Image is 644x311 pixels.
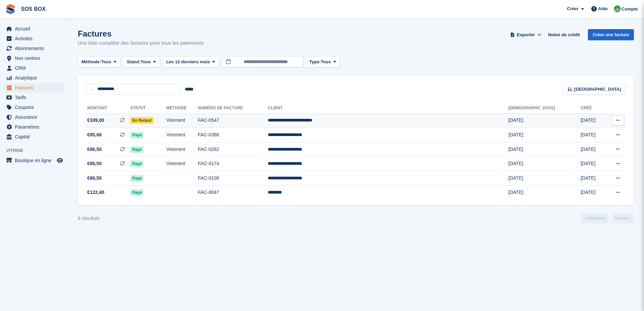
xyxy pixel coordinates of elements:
span: €86,50 [87,175,102,182]
a: menu [3,156,64,165]
span: Tous [101,59,111,65]
td: Virement [166,142,198,157]
a: menu [3,63,64,73]
td: FAC-0386 [198,128,268,142]
td: Virement [166,157,198,171]
span: Assurance [15,112,55,122]
a: menu [3,132,64,141]
td: [DATE] [508,142,581,157]
td: [DATE] [508,157,581,171]
td: [DATE] [508,113,581,128]
th: [DEMOGRAPHIC_DATA] [508,103,581,114]
button: Exporter [509,29,543,40]
a: menu [3,103,64,112]
span: Statut: [127,59,141,65]
a: menu [3,122,64,132]
span: Nos centres [15,53,55,63]
td: [DATE] [580,128,603,142]
span: Payé [130,160,144,167]
button: Type: Tous [306,57,340,68]
a: menu [3,53,64,63]
button: Les 12 derniers mois [163,57,219,68]
span: Payé [130,146,144,153]
td: [DATE] [580,171,603,186]
td: Virement [166,128,198,142]
span: Payé [130,175,144,182]
a: menu [3,44,64,53]
a: menu [3,83,64,92]
a: Suivant [611,213,634,223]
span: Capital [15,132,55,141]
span: Payé [130,132,144,138]
img: stora-icon-8386f47178a22dfd0bd8f6a31ec36ba5ce8667c1dd55bd0f319d3a0aa187defe.svg [5,4,16,14]
a: Notes de crédit [545,29,582,40]
span: Paramètres [15,122,55,132]
td: FAC-0262 [198,142,268,157]
a: menu [3,34,64,43]
span: Tous [320,59,331,65]
span: €122,40 [87,189,104,196]
th: Méthode [166,103,198,114]
span: Créer [567,5,578,12]
td: FAC-0106 [198,171,268,186]
img: Fabrice [614,5,621,12]
td: FAC-0174 [198,157,268,171]
span: Accueil [15,24,55,34]
span: Tarifs [15,93,55,102]
span: Tous [141,59,151,65]
td: [DATE] [508,128,581,142]
span: Coupons [15,103,55,112]
td: [DATE] [580,157,603,171]
span: Payé [130,189,144,196]
span: Analytique [15,73,55,83]
span: Boutique en ligne [15,156,55,165]
span: €85,66 [87,131,102,138]
p: Une liste complète des factures pour tous les paiements [78,39,204,47]
td: [DATE] [580,185,603,200]
th: Client [268,103,508,114]
a: Boutique d'aperçu [56,156,64,164]
span: Aide [598,5,607,12]
a: Précédent [581,213,609,223]
span: Méthode: [81,59,101,65]
span: Exporter [517,31,535,38]
span: €109,00 [87,117,104,124]
span: Les 12 derniers mois [166,59,210,65]
span: [GEOGRAPHIC_DATA] [574,86,621,93]
a: Créer une facture [588,29,634,40]
th: Numéro de facture [198,103,268,114]
td: [DATE] [580,142,603,157]
span: Abonnements [15,44,55,53]
td: FAC-0547 [198,113,268,128]
div: 6 résultats [78,215,100,222]
a: menu [3,24,64,34]
a: menu [3,112,64,122]
span: €86,50 [87,160,102,167]
nav: Page [579,213,635,223]
span: Activités [15,34,55,43]
span: Factures [15,83,55,92]
td: Virement [166,113,198,128]
th: Montant [86,103,130,114]
span: €86,50 [87,146,102,153]
button: Statut: Tous [123,57,160,68]
button: Méthode: Tous [78,57,120,68]
span: Compte [622,6,638,13]
span: CRM [15,63,55,73]
span: Type: [309,59,321,65]
a: SOS BOX [18,3,48,15]
td: [DATE] [508,171,581,186]
td: [DATE] [508,185,581,200]
h1: Factures [78,29,204,38]
span: Vitrine [6,147,67,154]
a: menu [3,93,64,102]
td: FAC-0047 [198,185,268,200]
td: [DATE] [580,113,603,128]
span: En retard [130,117,153,124]
th: Créé [580,103,603,114]
th: Statut [130,103,166,114]
a: menu [3,73,64,83]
